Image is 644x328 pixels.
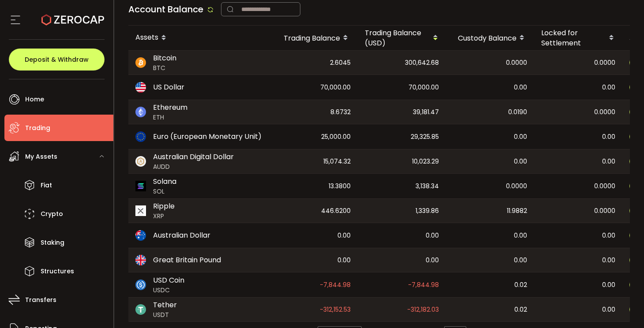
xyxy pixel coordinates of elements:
span: Deposit & Withdraw [25,56,89,63]
span: USDT [153,310,177,320]
span: 0.00 [514,231,527,241]
div: Locked for Settlement [534,28,622,48]
span: 0.00 [514,255,527,265]
span: 13.3800 [329,181,351,191]
span: 0.00 [602,280,615,290]
span: 446.6200 [321,206,351,216]
span: 11.9882 [507,206,527,216]
span: 0.0000 [594,58,615,68]
span: Crypto [41,208,63,220]
span: 0.02 [514,280,527,290]
span: 15,074.32 [323,157,351,167]
div: Trading Balance (USD) [358,28,446,48]
span: Ripple [153,201,175,212]
span: 0.00 [514,82,527,93]
span: -7,844.98 [408,280,439,290]
span: 0.0000 [594,181,615,191]
span: 0.00 [426,255,439,265]
span: 0.00 [602,231,615,241]
span: Tether [153,300,177,310]
span: Bitcoin [153,53,176,63]
span: Account Balance [128,3,203,15]
iframe: Chat Widget [600,286,644,328]
span: Fiat [41,179,52,192]
img: eth_portfolio.svg [135,107,146,117]
span: ETH [153,113,187,122]
img: usd_portfolio.svg [135,82,146,93]
span: 0.02 [514,305,527,315]
span: 0.00 [337,231,351,241]
img: sol_portfolio.png [135,181,146,191]
span: Staking [41,236,64,249]
span: 0.00 [602,255,615,265]
span: 1,339.86 [416,206,439,216]
span: US Dollar [153,82,184,93]
span: 0.00 [337,255,351,265]
span: Transfers [25,294,56,306]
span: 0.0000 [506,181,527,191]
span: Great Britain Pound [153,255,221,265]
span: 0.00 [602,157,615,167]
span: Ethereum [153,102,187,113]
span: 10,023.29 [412,157,439,167]
span: -312,182.03 [407,305,439,315]
span: BTC [153,63,176,73]
div: Assets [128,30,270,45]
span: 300,642.68 [405,58,439,68]
img: usdc_portfolio.svg [135,280,146,290]
span: 0.00 [426,231,439,241]
span: 0.00 [514,132,527,142]
span: My Assets [25,150,57,163]
span: 2.6045 [330,58,351,68]
span: Australian Dollar [153,230,210,241]
span: 3,138.34 [416,181,439,191]
span: USD Coin [153,275,184,286]
img: gbp_portfolio.svg [135,255,146,265]
span: 70,000.00 [408,82,439,93]
span: 0.00 [602,132,615,142]
span: 0.0000 [594,206,615,216]
img: aud_portfolio.svg [135,230,146,241]
span: 25,000.00 [321,132,351,142]
span: 39,181.47 [413,107,439,117]
span: XRP [153,212,175,221]
span: 0.00 [602,82,615,93]
span: 0.0190 [508,107,527,117]
span: USDC [153,286,184,295]
span: 8.6732 [330,107,351,117]
span: 0.0000 [506,58,527,68]
span: Home [25,93,44,106]
div: Custody Balance [446,30,534,45]
div: Trading Balance [270,30,358,45]
button: Deposit & Withdraw [9,48,105,71]
img: eur_portfolio.svg [135,131,146,142]
span: Australian Digital Dollar [153,152,234,162]
img: xrp_portfolio.png [135,205,146,216]
img: btc_portfolio.svg [135,57,146,68]
span: 0.00 [514,157,527,167]
span: -312,152.53 [320,305,351,315]
img: zuPXiwguUFiBOIQyqLOiXsnnNitlx7q4LCwEbLHADjIpTka+Lip0HH8D0VTrd02z+wEAAAAASUVORK5CYII= [135,156,146,167]
span: 29,325.85 [411,132,439,142]
span: SOL [153,187,176,196]
span: Euro (European Monetary Unit) [153,131,262,142]
img: usdt_portfolio.svg [135,304,146,315]
span: 70,000.00 [320,82,351,93]
span: AUDD [153,162,234,171]
span: Solana [153,176,176,187]
span: Structures [41,265,74,278]
span: Trading [25,122,50,134]
span: 0.0000 [594,107,615,117]
span: -7,844.98 [320,280,351,290]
